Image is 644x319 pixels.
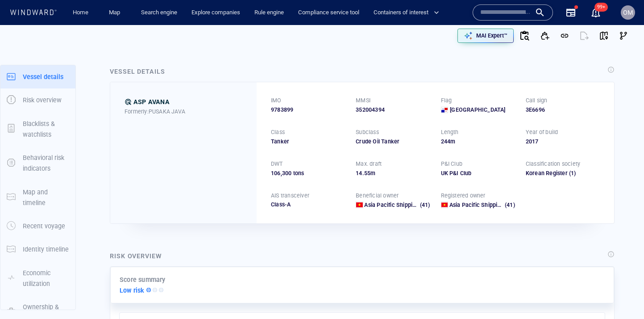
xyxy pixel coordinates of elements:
[0,222,75,230] a: Recent voyage
[568,169,600,177] span: (1)
[23,268,69,290] p: Economic utilization
[526,106,600,114] div: 3E6696
[133,97,170,107] div: ASP AVANA
[356,160,382,168] p: Max. draft
[23,71,63,82] p: Vessel details
[295,5,363,21] a: Compliance service tool
[0,238,75,261] button: Identity timeline
[137,5,181,21] a: Search engine
[362,170,364,176] span: .
[271,97,282,105] p: IMO
[0,193,75,201] a: Map and timeline
[271,160,283,168] p: DWT
[450,106,505,114] span: [GEOGRAPHIC_DATA]
[503,201,515,209] span: (41)
[623,9,633,16] span: OM
[0,159,75,167] a: Behavioral risk indicators
[271,192,309,200] p: AIS transceiver
[356,170,362,176] span: 14
[606,279,637,312] iframe: Chat
[23,187,69,209] p: Map and timeline
[441,138,451,145] span: 244
[364,201,465,208] span: Asia Pacific Shipping Company Limited
[441,169,515,177] div: UK P&I Club
[514,25,535,46] button: Document Validation History
[476,32,507,40] p: MAI Expert™
[370,170,375,176] span: m
[125,98,132,105] div: Dev Compliance defined risk: indication
[526,97,548,105] p: Call sign
[450,138,455,145] span: m
[0,273,75,282] a: Economic utilization
[0,308,75,316] a: Ownership & management
[23,95,62,105] p: Risk overview
[526,169,568,177] div: Korean Register
[441,128,459,136] p: Length
[0,65,75,88] button: Vessel details
[590,7,601,18] div: Notification center
[619,4,637,21] button: OM
[441,97,452,105] p: Flag
[535,26,555,46] button: Add to vessel list
[589,5,603,20] a: 99+
[526,169,600,177] div: Korean Register
[102,5,130,21] button: Map
[356,97,370,105] p: MMSI
[23,152,69,174] p: Behavioral risk indicators
[110,66,165,77] div: Vessel details
[0,88,75,112] button: Risk overview
[271,106,293,114] span: 9783899
[251,5,287,21] a: Rule engine
[188,5,244,21] a: Explore companies
[0,124,75,133] a: Blacklists & watchlists
[120,274,166,285] p: Score summary
[69,5,92,21] a: Home
[0,72,75,80] a: Vessel details
[374,8,439,18] span: Containers of interest
[271,169,345,177] div: 106,300 tons
[66,5,95,21] button: Home
[364,170,370,176] span: 55
[526,160,580,168] p: Classification society
[271,138,345,146] div: Tanker
[526,138,600,146] div: 2017
[0,146,75,180] button: Behavioral risk indicators
[271,128,285,136] p: Class
[441,160,463,168] p: P&I Club
[23,221,65,231] p: Recent voyage
[364,201,430,209] a: Asia Pacific Shipping Company Limited (41)
[23,118,69,140] p: Blacklists & watchlists
[356,192,399,200] p: Beneficial owner
[457,29,514,43] button: MAI Expert™
[110,251,162,261] div: Risk overview
[0,96,75,104] a: Risk overview
[105,5,127,21] a: Map
[356,128,379,136] p: Subclass
[614,26,633,46] button: Visual Link Analysis
[356,106,430,114] div: 352004394
[0,245,75,253] a: Identity timeline
[356,138,430,146] div: Crude Oil Tanker
[449,201,550,208] span: Asia Pacific Shipping Company Limited
[0,214,75,238] button: Recent voyage
[0,261,75,296] button: Economic utilization
[271,201,291,208] span: Class-A
[125,108,242,116] div: Formerly: PUSAKA JAVA
[23,244,69,255] p: Identity timeline
[418,201,430,209] span: (41)
[120,285,145,296] p: Low risk
[441,192,486,200] p: Registered owner
[555,26,574,46] button: Get link
[0,112,75,147] button: Blacklists & watchlists
[370,5,447,21] button: Containers of interest
[449,201,515,209] a: Asia Pacific Shipping Company Limited (41)
[0,180,75,215] button: Map and timeline
[590,7,601,18] button: 99+
[594,3,608,12] span: 99+
[594,26,614,46] button: View on map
